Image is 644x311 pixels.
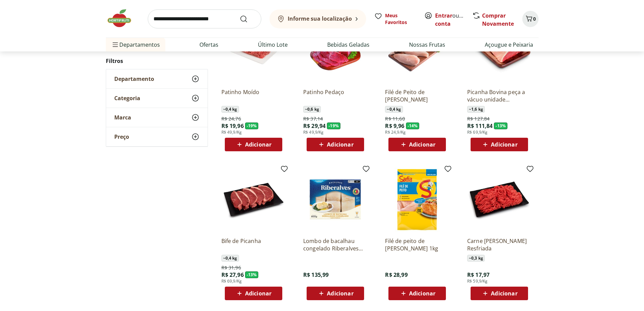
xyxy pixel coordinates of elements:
span: R$ 69,9/Kg [221,279,242,284]
span: - 19 % [327,123,340,129]
a: Açougue e Peixaria [485,41,533,49]
span: R$ 11,60 [385,115,405,122]
span: R$ 24,9/Kg [385,130,406,135]
span: R$ 28,99 [385,271,407,279]
span: ~ 0,4 kg [221,106,239,113]
span: Adicionar [327,142,353,147]
h2: Filtros [106,54,208,68]
span: R$ 111,84 [467,122,493,130]
span: Adicionar [491,142,517,147]
a: Bebidas Geladas [327,41,369,49]
span: Adicionar [491,291,517,296]
span: R$ 135,99 [303,271,329,279]
a: Bife de Picanha [221,237,286,252]
img: Lombo de bacalhau congelado Riberalves 800g [303,168,367,232]
a: Nossas Frutas [409,41,445,49]
span: R$ 49,9/Kg [303,130,324,135]
button: Adicionar [388,287,446,300]
button: Categoria [106,89,208,108]
button: Marca [106,108,208,127]
img: Bife de Picanha [221,168,286,232]
button: Adicionar [471,287,528,300]
a: Picanha Bovina peça a vácuo unidade aproximadamente 1,6kg [467,88,531,103]
button: Adicionar [307,138,364,151]
button: Adicionar [225,287,282,300]
a: Lombo de bacalhau congelado Riberalves 800g [303,237,367,252]
b: Informe sua localização [288,15,352,22]
span: R$ 24,76 [221,115,241,122]
span: R$ 29,94 [303,122,326,130]
a: Patinho Pedaço [303,88,367,103]
button: Carrinho [522,11,539,27]
span: Adicionar [409,142,435,147]
span: Adicionar [327,291,353,296]
span: 0 [533,16,536,22]
span: R$ 69,9/Kg [467,130,488,135]
a: Filé de Peito de [PERSON_NAME] [385,88,449,103]
span: ~ 0,6 kg [303,106,321,113]
span: ~ 0,3 kg [467,255,485,262]
span: - 13 % [245,271,259,278]
button: Preço [106,127,208,146]
span: Preço [114,133,129,140]
span: ~ 0,4 kg [385,106,403,113]
a: Entrar [435,12,452,19]
a: Patinho Moído [221,88,286,103]
span: ou [435,12,465,28]
span: Meus Favoritos [385,12,416,26]
span: ~ 1,6 kg [467,106,485,113]
span: Categoria [114,95,140,102]
a: Meus Favoritos [374,12,416,26]
span: R$ 9,96 [385,122,404,130]
a: Último Lote [258,41,288,49]
button: Informe sua localização [269,9,366,28]
input: search [148,9,261,28]
span: ~ 0,4 kg [221,255,239,262]
button: Adicionar [471,138,528,151]
span: - 13 % [494,123,507,129]
button: Adicionar [225,138,282,151]
button: Adicionar [307,287,364,300]
span: Adicionar [245,142,271,147]
span: R$ 17,97 [467,271,490,279]
a: Comprar Novamente [482,12,514,27]
button: Menu [111,37,119,53]
button: Adicionar [388,138,446,151]
span: Departamento [114,75,154,82]
span: R$ 59,9/Kg [467,279,488,284]
span: - 14 % [406,123,420,129]
span: - 19 % [245,123,259,129]
img: Filé de peito de frango Sadia 1kg [385,168,449,232]
span: R$ 31,96 [221,264,241,271]
a: Filé de peito de [PERSON_NAME] 1kg [385,237,449,252]
span: R$ 49,9/Kg [221,130,242,135]
span: R$ 127,84 [467,115,490,122]
span: Departamentos [111,37,160,53]
button: Departamento [106,69,208,88]
span: Marca [114,114,131,121]
span: Adicionar [409,291,435,296]
span: Adicionar [245,291,271,296]
a: Criar conta [435,12,472,27]
img: Hortifruti [106,8,140,28]
img: Carne Moída Bovina Resfriada [467,168,531,232]
span: R$ 19,96 [221,122,244,130]
span: R$ 37,14 [303,115,323,122]
span: R$ 27,96 [221,271,244,279]
a: Carne [PERSON_NAME] Resfriada [467,237,531,252]
button: Submit Search [240,15,256,23]
a: Ofertas [199,41,218,49]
